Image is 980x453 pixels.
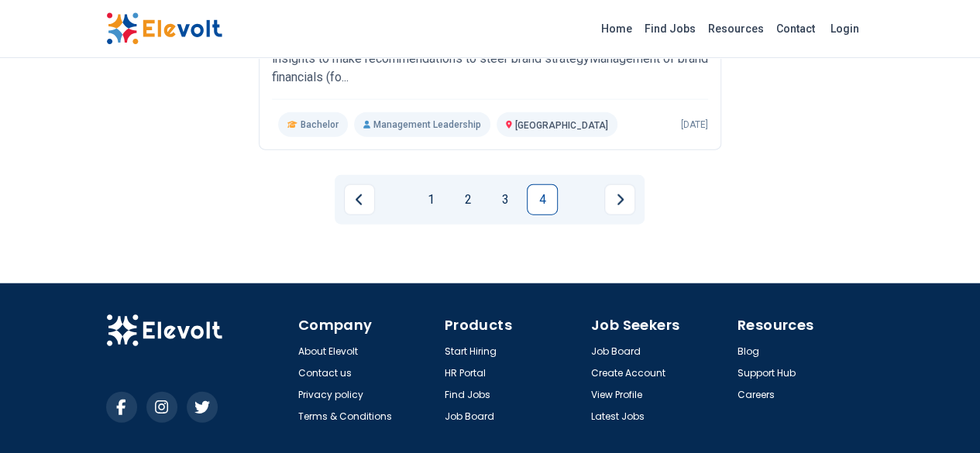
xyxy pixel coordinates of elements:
[591,389,642,401] a: View Profile
[770,16,821,41] a: Contact
[490,184,521,215] a: Page 3
[452,184,483,215] a: Page 2
[344,184,635,215] ul: Pagination
[445,367,486,379] a: HR Portal
[702,16,770,41] a: Resources
[301,118,339,131] span: Bachelor
[604,184,635,215] a: Next page
[591,345,641,358] a: Job Board
[445,389,490,401] a: Find Jobs
[415,184,446,215] a: Page 1
[298,367,352,379] a: Contact us
[106,12,222,45] img: Elevolt
[445,314,582,336] h4: Products
[445,410,494,423] a: Job Board
[298,314,435,336] h4: Company
[738,314,875,336] h4: Resources
[344,184,375,215] a: Previous page
[738,367,796,379] a: Support Hub
[738,389,775,401] a: Careers
[591,314,728,336] h4: Job Seekers
[595,16,638,41] a: Home
[354,112,490,137] p: Management Leadership
[903,379,980,453] iframe: Chat Widget
[821,13,868,44] a: Login
[591,410,645,423] a: Latest Jobs
[681,118,708,131] p: [DATE]
[298,389,363,401] a: Privacy policy
[591,367,665,379] a: Create Account
[515,120,608,131] span: [GEOGRAPHIC_DATA]
[298,410,392,423] a: Terms & Conditions
[738,345,759,358] a: Blog
[106,314,222,347] img: Elevolt
[638,16,702,41] a: Find Jobs
[298,345,358,358] a: About Elevolt
[527,184,558,215] a: Page 4 is your current page
[445,345,497,358] a: Start Hiring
